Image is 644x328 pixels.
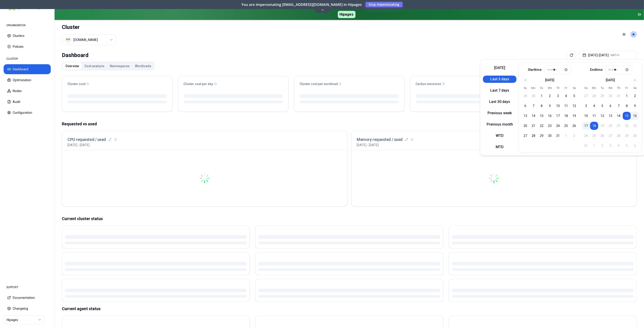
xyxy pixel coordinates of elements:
button: 30 [529,92,538,100]
th: Friday [623,86,631,90]
button: Last 30 days [483,98,517,105]
button: 12 [598,112,606,120]
button: 1 [562,132,570,140]
button: Namespaces [107,62,132,70]
button: Policies [4,42,51,52]
button: WTD [483,132,517,139]
th: Saturday [570,86,578,90]
button: Configuration [4,108,51,118]
div: Carbon emission [416,82,515,86]
button: [DATE] [483,64,517,71]
button: 5 [570,92,578,100]
button: 31 [554,132,562,140]
button: Go to previous month [522,77,529,83]
button: 31 [615,92,623,100]
button: 29 [538,132,546,140]
button: 16 [631,112,639,120]
button: Dashboard [4,64,51,74]
button: 5 [598,102,606,110]
button: 15 [538,112,546,120]
button: 17 [554,112,562,120]
th: Sunday [521,86,529,90]
button: 13 [521,112,529,120]
button: 2 [631,92,639,100]
button: 7 [529,102,538,110]
button: 3 [554,92,562,100]
th: Thursday [615,86,623,90]
button: 22 [538,122,546,130]
button: 12 [570,102,578,110]
p: Requested vs used [62,121,637,127]
button: 7 [615,102,623,110]
th: Saturday [631,86,639,90]
button: 26 [570,122,578,130]
th: Monday [529,86,538,90]
button: 25 [562,122,570,130]
button: 28 [529,132,538,140]
div: Cluster cost [67,82,167,86]
label: End time: [590,68,603,71]
button: 8 [538,102,546,110]
button: 6 [606,102,615,110]
p: [DATE] - [DATE] [357,143,379,147]
button: 11 [590,112,598,120]
button: 28 [590,92,598,100]
button: 6 [521,102,529,110]
h3: CPU requested / used [67,136,106,143]
th: Sunday [582,86,590,90]
button: 15 [623,112,631,120]
button: 9 [631,102,639,110]
button: 30 [546,132,554,140]
button: Documentation [4,293,51,303]
button: Nodes [4,86,51,96]
div: [DATE] [545,78,555,82]
button: 8 [623,102,631,110]
button: Go to next month [632,77,638,83]
button: 10 [554,102,562,110]
img: aws [66,38,70,42]
p: Current cluster status [62,216,637,222]
span: Hipages [338,11,356,18]
button: 29 [598,92,606,100]
button: 30 [606,92,615,100]
button: MTD [483,143,517,151]
button: Changelog [4,304,51,314]
button: 10 [582,112,590,120]
th: Monday [590,86,598,90]
label: Start time: [528,68,543,71]
button: Optimization [4,75,51,85]
button: 9 [546,102,554,110]
button: 27 [521,132,529,140]
div: Dashboard [62,51,89,60]
button: 1 [538,92,546,100]
button: Workloads [132,62,154,70]
button: Previous week [483,109,517,117]
button: Previous month [483,121,517,128]
button: 24 [554,122,562,130]
button: 3 [582,102,590,110]
th: Wednesday [606,86,615,90]
button: 21 [529,122,538,130]
div: Cluster cost per day [184,82,283,86]
th: Friday [562,86,570,90]
p: [DATE] - [DATE] [67,143,89,147]
button: 14 [529,112,538,120]
button: 20 [521,122,529,130]
div: luke.kubernetes.hipagesgroup.com.au [73,38,98,42]
button: 4 [562,92,570,100]
button: Select a value [62,34,116,45]
div: Cluster cost per workload [300,82,399,86]
button: 23 [546,122,554,130]
button: 14 [615,112,623,120]
h1: Cluster [62,24,116,31]
span: GMT+3 [610,53,619,57]
button: Audit [4,97,51,107]
button: 18 [590,122,598,130]
button: 17 [582,122,590,130]
th: Thursday [554,86,562,90]
h3: Memory requested / used [357,136,403,143]
button: Overview [63,62,82,70]
button: Clusters [4,31,51,41]
p: Current agent status [62,306,637,312]
button: 19 [570,112,578,120]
